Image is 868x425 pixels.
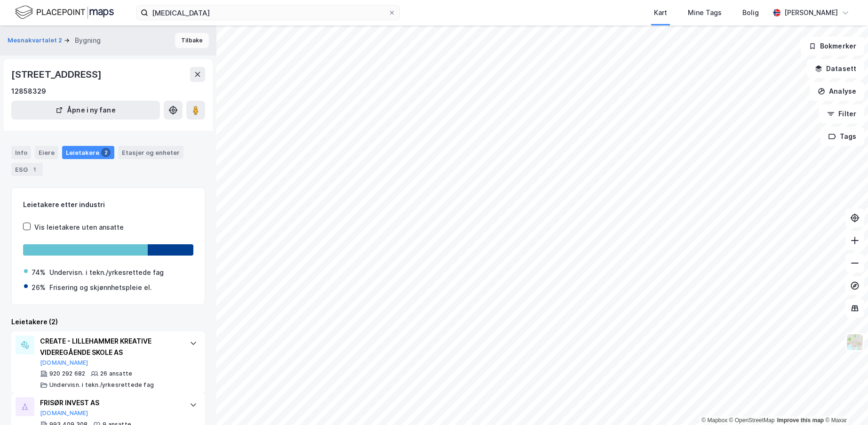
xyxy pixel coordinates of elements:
[15,4,114,21] img: logo.f888ab2527a4732fd821a326f86c7f29.svg
[11,67,104,82] div: [STREET_ADDRESS]
[32,282,46,293] div: 26%
[654,7,667,18] div: Kart
[101,148,111,157] div: 2
[49,282,152,293] div: Frisering og skjønnhetspleie el.
[11,101,160,120] button: Åpne i ny fane
[11,316,205,328] div: Leietakere (2)
[821,380,868,425] iframe: Chat Widget
[40,336,180,358] div: CREATE - LILLEHAMMER KREATIVE VIDEREGÅENDE SKOLE AS
[49,370,85,377] div: 920 292 682
[810,82,864,101] button: Analyse
[100,370,132,377] div: 26 ansatte
[11,146,31,159] div: Info
[49,267,164,278] div: Undervisn. i tekn./yrkesrettede fag
[777,417,824,424] a: Improve this map
[742,7,759,18] div: Bolig
[807,59,864,78] button: Datasett
[8,36,64,45] button: Mesnakvartalet 2
[11,86,46,97] div: 12858329
[32,267,46,278] div: 74%
[30,165,39,174] div: 1
[75,35,101,46] div: Bygning
[701,417,727,424] a: Mapbox
[40,397,180,409] div: FRISØR INVEST AS
[49,381,154,389] div: Undervisn. i tekn./yrkesrettede fag
[821,380,868,425] div: Kontrollprogram for chat
[148,6,388,20] input: Søk på adresse, matrikkel, gårdeiere, leietakere eller personer
[40,359,88,367] button: [DOMAIN_NAME]
[175,33,209,48] button: Tilbake
[23,199,193,210] div: Leietakere etter industri
[35,146,58,159] div: Eiere
[34,222,124,233] div: Vis leietakere uten ansatte
[801,37,864,56] button: Bokmerker
[62,146,114,159] div: Leietakere
[729,417,775,424] a: OpenStreetMap
[11,163,43,176] div: ESG
[846,333,864,351] img: Z
[122,148,180,157] div: Etasjer og enheter
[784,7,838,18] div: [PERSON_NAME]
[688,7,722,18] div: Mine Tags
[819,104,864,123] button: Filter
[820,127,864,146] button: Tags
[40,409,88,417] button: [DOMAIN_NAME]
